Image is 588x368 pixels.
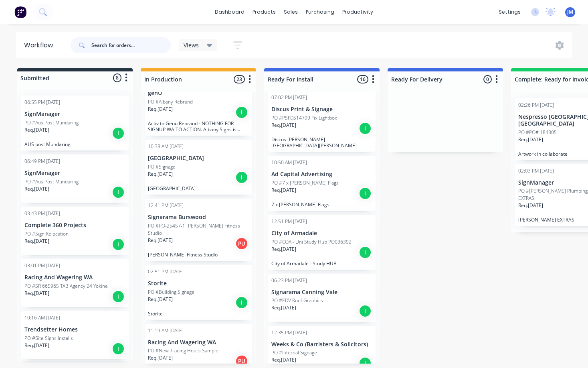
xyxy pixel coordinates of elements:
p: Req. [DATE] [24,342,49,349]
div: 06:23 PM [DATE] [271,277,307,284]
div: PU [235,237,248,250]
div: 11:19 AM [DATE] [148,327,184,334]
div: 10:16 AM [DATE]Trendsetter HomesPO #Site Signs InstallsReq.[DATE]I [21,311,129,359]
div: 03:01 PM [DATE]Racing And Wagering WAPO #SR 665965 TAB Agency 24 YokineReq.[DATE]I [21,259,129,307]
div: productivity [338,6,377,18]
p: Req. [DATE] [271,304,296,311]
img: Factory [14,6,26,18]
div: sales [280,6,302,18]
div: Workflow [24,41,57,50]
div: 10:50 AM [DATE] [271,159,307,166]
div: 02:51 PM [DATE]StoritePO #Building SignageReq.[DATE]IStorite [145,265,252,320]
div: PU [235,355,248,368]
p: PO #PO# 184305 [518,129,557,136]
a: dashboard [211,6,249,18]
div: 10:38 AM [DATE] [148,143,184,150]
p: Req. [DATE] [24,185,49,193]
p: Req. [DATE] [148,106,173,113]
p: Req. [DATE] [271,246,296,253]
p: Activ to Genu Rebrand - NOTHING FOR SIGNUP WA TO ACTION. Albany Signs is producing and installing [148,120,249,132]
p: AUS post Mundaring [24,141,125,147]
div: I [359,187,372,200]
p: Storite [148,280,249,287]
div: products [249,6,280,18]
div: 02:03 PM [DATE] [518,167,554,175]
div: 07:02 PM [DATE]Discus Print & SignagePO #PSFDS14799 Fix LightboxReq.[DATE]IDiscus [PERSON_NAME][G... [268,91,376,152]
div: 10:38 AM [DATE][GEOGRAPHIC_DATA]PO #SignageReq.[DATE]I[GEOGRAPHIC_DATA] [145,140,252,195]
p: PO #Building Signage [148,289,194,296]
p: Req. [DATE] [24,290,49,297]
div: 12:41 PM [DATE] [148,202,184,209]
p: 7 x [PERSON_NAME] Flags [271,201,372,207]
div: 10:16 AM [DATE] [24,314,60,321]
div: 06:49 PM [DATE] [24,158,60,165]
p: PO #Internal Signage [271,349,317,356]
p: Req. [DATE] [271,187,296,194]
p: Req. [DATE] [148,354,173,362]
p: Ad Capital Advertising [271,171,372,178]
p: Racing And Wagering WA [24,274,125,281]
p: Discus Print & Signage [271,106,372,113]
p: Trendsetter Homes [24,326,125,333]
span: JM [567,8,573,16]
p: PO #SR 665965 TAB Agency 24 Yokine [24,283,108,290]
p: Req. [DATE] [518,202,543,209]
div: genUPO #Albany RebrandReq.[DATE]IActiv to Genu Rebrand - NOTHING FOR SIGNUP WA TO ACTION. Albany ... [145,75,252,136]
div: I [235,296,248,309]
p: Signarama Canning Vale [271,289,372,296]
p: Complete 360 Projects [24,222,125,229]
p: SignManager [24,170,125,177]
div: 07:02 PM [DATE] [271,94,307,101]
p: Discus [PERSON_NAME][GEOGRAPHIC_DATA][PERSON_NAME] [271,136,372,148]
p: Storite [148,311,249,317]
p: PO #New Trading Hours Sample [148,347,218,354]
div: 06:49 PM [DATE]SignManagerPO #Aus Post MundaringReq.[DATE]I [21,155,129,203]
p: Req. [DATE] [24,126,49,134]
p: PO #Aus Post Mundaring [24,119,79,126]
p: PO #7 x [PERSON_NAME] Flags [271,179,339,187]
p: Racing And Wagering WA [148,339,249,346]
div: 02:26 PM [DATE] [518,102,554,109]
p: Signarama Burswood [148,214,249,221]
p: PO #Signage [148,163,176,171]
div: 12:35 PM [DATE] [271,329,307,336]
p: Req. [DATE] [271,356,296,364]
div: 12:51 PM [DATE] [271,218,307,225]
div: I [359,246,372,259]
p: Req. [DATE] [148,296,173,303]
div: 06:23 PM [DATE]Signarama Canning ValePO #EDV Roof GraphicsReq.[DATE]I [268,274,376,322]
p: Req. [DATE] [24,238,49,245]
div: purchasing [302,6,338,18]
p: PO #Aus Post Mundaring [24,178,79,185]
p: City of Armadale [271,230,372,237]
div: 03:01 PM [DATE] [24,262,60,269]
p: PO #EDV Roof Graphics [271,297,323,304]
input: Search for orders... [91,37,171,53]
p: Weeks & Co (Barristers & Solicitors) [271,341,372,348]
p: PO #Sign Relocation [24,230,69,238]
p: genU [148,90,249,97]
p: SignManager [24,111,125,118]
div: 10:50 AM [DATE]Ad Capital AdvertisingPO #7 x [PERSON_NAME] FlagsReq.[DATE]I7 x [PERSON_NAME] Flags [268,156,376,211]
p: [GEOGRAPHIC_DATA] [148,155,249,162]
div: 06:55 PM [DATE]SignManagerPO #Aus Post MundaringReq.[DATE]IAUS post Mundaring [21,96,129,150]
div: I [112,186,125,199]
div: 12:41 PM [DATE]Signarama BurswoodPO #PO-25457-1 [PERSON_NAME] Fitness StudioReq.[DATE]PU[PERSON_N... [145,199,252,261]
div: I [112,238,125,251]
div: I [112,342,125,355]
span: Views [184,41,199,49]
div: 06:55 PM [DATE] [24,99,60,106]
p: Req. [DATE] [148,237,173,244]
p: PO #PSFDS14799 Fix Lightbox [271,114,337,122]
p: Req. [DATE] [271,122,296,129]
p: PO #COA - Uni Study Hub PO036392 [271,238,352,246]
div: 02:51 PM [DATE] [148,268,184,275]
div: 03:43 PM [DATE] [24,210,60,217]
p: Req. [DATE] [148,171,173,178]
div: I [359,305,372,317]
p: PO #PO-25457-1 [PERSON_NAME] Fitness Studio [148,222,249,237]
p: [GEOGRAPHIC_DATA] [148,185,249,191]
p: PO #Site Signs Installs [24,335,73,342]
div: I [235,106,248,119]
div: 12:51 PM [DATE]City of ArmadalePO #COA - Uni Study Hub PO036392Req.[DATE]ICity of Armadale - Stud... [268,215,376,270]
